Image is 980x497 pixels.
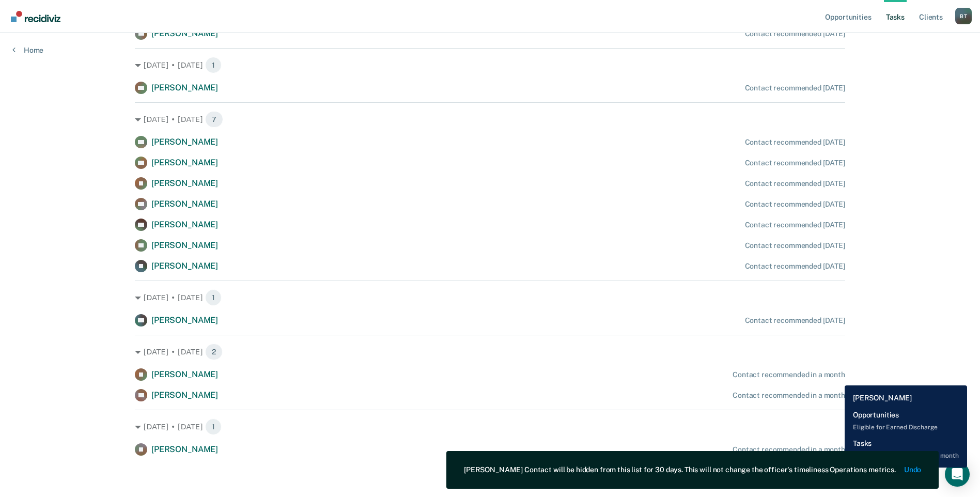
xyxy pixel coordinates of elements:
[11,11,60,22] img: Recidiviz
[205,418,222,435] span: 1
[135,111,845,128] div: [DATE] • [DATE] 7
[745,84,845,92] div: Contact recommended [DATE]
[745,179,845,188] div: Contact recommended [DATE]
[955,8,972,24] button: Profile dropdown button
[745,241,845,250] div: Contact recommended [DATE]
[904,465,921,474] button: Undo
[151,315,218,325] span: [PERSON_NAME]
[151,240,218,250] span: [PERSON_NAME]
[205,344,223,360] span: 2
[955,8,972,24] div: B T
[733,391,845,400] div: Contact recommended in a month
[205,111,223,128] span: 7
[151,137,218,147] span: [PERSON_NAME]
[151,369,218,379] span: [PERSON_NAME]
[151,444,218,454] span: [PERSON_NAME]
[135,289,845,306] div: [DATE] • [DATE] 1
[745,138,845,147] div: Contact recommended [DATE]
[464,465,896,474] div: [PERSON_NAME] Contact will be hidden from this list for 30 days. This will not change the officer...
[205,289,222,306] span: 1
[745,200,845,209] div: Contact recommended [DATE]
[745,262,845,271] div: Contact recommended [DATE]
[151,390,218,400] span: [PERSON_NAME]
[135,344,845,360] div: [DATE] • [DATE] 2
[12,45,43,55] a: Home
[151,28,218,38] span: [PERSON_NAME]
[151,83,218,92] span: [PERSON_NAME]
[151,158,218,167] span: [PERSON_NAME]
[151,199,218,209] span: [PERSON_NAME]
[745,221,845,229] div: Contact recommended [DATE]
[205,57,222,73] span: 1
[745,316,845,325] div: Contact recommended [DATE]
[135,418,845,435] div: [DATE] • [DATE] 1
[745,159,845,167] div: Contact recommended [DATE]
[151,178,218,188] span: [PERSON_NAME]
[945,462,970,487] div: Open Intercom Messenger
[733,445,845,454] div: Contact recommended in a month
[733,370,845,379] div: Contact recommended in a month
[151,220,218,229] span: [PERSON_NAME]
[135,57,845,73] div: [DATE] • [DATE] 1
[745,29,845,38] div: Contact recommended [DATE]
[151,261,218,271] span: [PERSON_NAME]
